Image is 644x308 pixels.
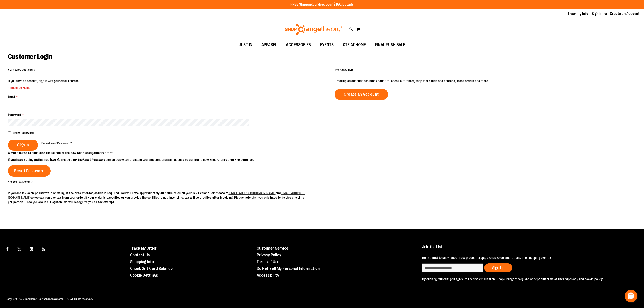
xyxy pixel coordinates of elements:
[484,263,512,272] button: Sign Up
[41,141,72,145] a: Forgot Your Password?
[8,158,42,161] strong: If you have not logged in
[8,95,15,99] span: Email
[625,290,637,302] button: Hello, have a question? Let’s chat.
[492,266,504,270] span: Sign Up
[234,40,257,50] a: JUST IN
[130,266,173,271] a: Check Gift Card Balance
[239,40,252,50] span: JUST IN
[8,53,52,60] span: Customer Login
[338,40,371,50] a: OTF AT HOME
[229,191,276,195] a: [EMAIL_ADDRESS][DOMAIN_NAME]
[8,157,322,162] p: since [DATE], please click the button below to re-enable your account and gain access to our bran...
[28,245,35,253] a: Visit our Instagram page
[8,85,79,90] span: * Required Fields
[335,79,636,83] p: Creating an account has many benefits: check out faster, keep more than one address, track orders...
[422,263,483,272] input: enter email
[257,253,281,257] a: Privacy Policy
[8,151,322,155] p: We’re excited to announce the launch of the new Shop Orangetheory store!
[16,245,23,253] a: Visit our X page
[8,191,309,204] p: If you are tax exempt and tax is showing at the time of order, action is required. You will have ...
[422,245,630,253] h4: Join the List
[40,245,48,253] a: Visit our Youtube page
[257,266,320,271] a: Do Not Sell My Personal Information
[342,2,354,7] a: Details
[83,158,106,161] strong: Reset Password
[17,247,21,251] img: Twitter
[130,273,158,278] a: Cookie Settings
[320,40,334,50] span: EVENTS
[568,11,588,16] a: Tracking Info
[41,141,72,145] span: Forgot Your Password?
[257,273,279,278] a: Accessibility
[8,113,21,117] span: Password
[316,40,338,50] a: EVENTS
[335,68,354,71] strong: New Customers
[257,40,282,50] a: APPAREL
[568,277,603,281] a: privacy and cookie policy.
[14,168,45,173] span: Reset Password
[17,143,29,147] span: Sign In
[370,40,410,50] a: FINAL PUSH SALE
[130,260,154,264] a: Shopping Info
[343,40,366,50] span: OTF AT HOME
[8,79,80,90] legend: If you have an account, sign in with your email address.
[284,24,343,35] img: Shop Orangetheory
[257,246,289,251] a: Customer Service
[261,40,277,50] span: APPAREL
[3,245,11,253] a: Visit our Facebook page
[8,180,33,183] strong: Are You Tax Exempt?
[335,89,388,100] a: Create an Account
[282,40,316,50] a: ACCESSORIES
[592,11,603,16] a: Sign In
[422,277,630,281] p: By clicking "submit" you agree to receive emails from Shop Orangetheory and accept our and
[375,40,405,50] span: FINAL PUSH SALE
[344,92,379,97] span: Create an Account
[8,140,38,151] button: Sign In
[130,253,150,257] a: Contact Us
[130,246,157,251] a: Track My Order
[13,131,34,135] span: Show Password
[422,255,630,260] p: Be the first to know about new product drops, exclusive collaborations, and shopping events!
[257,260,280,264] a: Terms of Use
[286,40,311,50] span: ACCESSORIES
[8,165,51,177] a: Reset Password
[6,297,93,301] span: Copyright 2025 Bensussen Deutsch & Associates, LLC. All rights reserved.
[610,11,640,16] a: Create an Account
[545,277,563,281] a: terms of use
[290,2,354,7] p: FREE Shipping, orders over $150.
[8,68,35,71] strong: Registered Customers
